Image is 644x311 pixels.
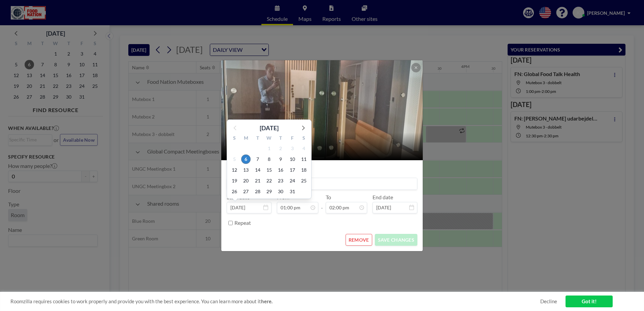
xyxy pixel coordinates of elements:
span: Wednesday, October 15, 2025 [264,165,274,175]
span: Tuesday, October 21, 2025 [253,176,262,185]
span: Sunday, October 12, 2025 [230,165,239,175]
span: Wednesday, October 29, 2025 [264,187,274,196]
span: Friday, October 24, 2025 [288,176,297,185]
span: Sunday, October 19, 2025 [230,176,239,185]
span: Friday, October 10, 2025 [288,154,297,164]
span: Wednesday, October 22, 2025 [264,176,274,185]
div: S [298,134,310,143]
div: F [286,134,298,143]
span: Friday, October 31, 2025 [288,187,297,196]
span: Sunday, October 26, 2025 [230,187,239,196]
span: Saturday, October 18, 2025 [299,165,309,175]
div: S [229,134,240,143]
span: Monday, October 6, 2025 [241,154,251,164]
span: Thursday, October 2, 2025 [276,144,285,153]
span: Friday, October 3, 2025 [288,144,297,153]
div: T [252,134,263,143]
span: Monday, October 13, 2025 [241,165,251,175]
span: Roomzilla requires cookies to work properly and provide you with the best experience. You can lea... [10,298,540,305]
span: Saturday, October 25, 2025 [299,176,309,185]
label: To [326,194,331,201]
span: Wednesday, October 1, 2025 [264,144,274,153]
a: Got it! [566,296,613,307]
label: End date [373,194,393,201]
button: REMOVE [346,234,372,246]
span: Thursday, October 16, 2025 [276,165,285,175]
div: T [275,134,286,143]
button: SAVE CHANGES [375,234,417,246]
span: Saturday, October 4, 2025 [299,144,309,153]
span: Wednesday, October 8, 2025 [264,154,274,164]
span: Thursday, October 23, 2025 [276,176,285,185]
span: Saturday, October 11, 2025 [299,154,309,164]
span: Monday, October 20, 2025 [241,176,251,185]
span: Tuesday, October 28, 2025 [253,187,262,196]
span: Friday, October 17, 2025 [288,165,297,175]
span: Tuesday, October 7, 2025 [253,154,262,164]
div: W [263,134,275,143]
a: Decline [540,298,557,305]
span: Sunday, October 5, 2025 [230,154,239,164]
span: Thursday, October 9, 2025 [276,154,285,164]
input: (No title) [227,178,417,189]
span: Tuesday, October 14, 2025 [253,165,262,175]
span: Monday, October 27, 2025 [241,187,251,196]
span: Thursday, October 30, 2025 [276,187,285,196]
div: [DATE] [260,123,279,133]
div: M [240,134,252,143]
span: - [321,196,323,211]
a: here. [261,298,272,304]
h2: Mutebox 3 - dobbelt [229,138,415,148]
label: Repeat [234,219,251,226]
